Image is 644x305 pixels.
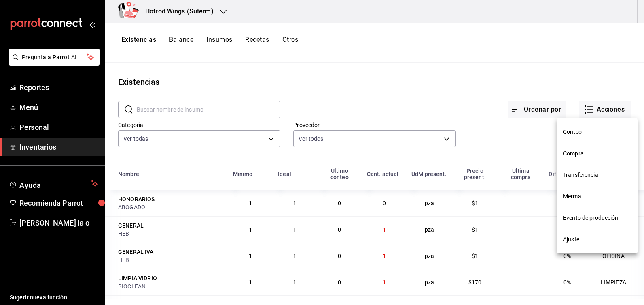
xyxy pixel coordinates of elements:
[563,235,631,244] span: Ajuste
[563,214,631,222] span: Evento de producción
[563,149,631,158] span: Compra
[563,171,631,179] span: Transferencia
[563,128,631,136] span: Conteo
[563,192,631,201] span: Merma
